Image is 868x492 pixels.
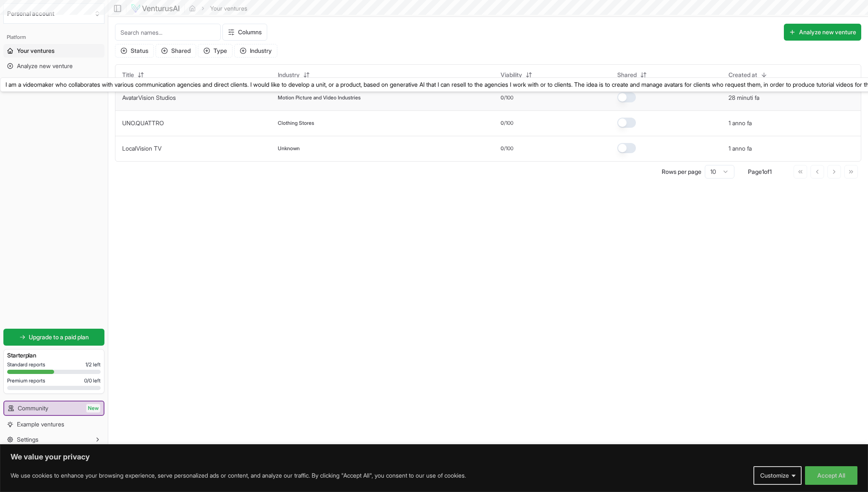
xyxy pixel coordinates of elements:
span: Page [748,168,762,175]
span: /100 [504,120,513,126]
span: New [86,404,100,412]
button: Shared [612,68,652,82]
button: Analyze new venture [784,24,861,41]
span: Community [18,404,48,412]
button: AvatarVision Studios [122,93,176,102]
span: 0 [501,94,504,101]
span: Title [122,71,134,79]
span: 1 [769,168,772,175]
button: Customize [753,466,802,485]
span: Clothing Stores [278,120,314,126]
button: Title [117,68,149,82]
button: Settings [3,433,104,446]
p: We value your privacy [11,452,857,462]
button: Viability [496,68,537,82]
span: Analyze new venture [17,62,73,70]
a: LocalVision TV [122,145,162,152]
button: 28 minuti fa [728,93,759,102]
button: LocalVision TV [122,144,162,153]
button: Shared [156,44,196,58]
span: Shared [617,71,637,79]
a: Your ventures [3,44,104,58]
a: Upgrade to a paid plan [3,329,104,346]
span: 0 [501,145,504,152]
span: Premium reports [7,377,45,384]
button: Industry [273,68,315,82]
a: UNO.QUATTRO [122,119,164,126]
button: 1 anno fa [728,144,752,153]
span: Upgrade to a paid plan [29,333,89,341]
span: Settings [17,435,38,444]
span: /100 [504,94,513,101]
button: 1 anno fa [728,119,752,127]
a: CommunityNew [4,401,104,415]
span: Motion Picture and Video Industries [278,94,361,101]
span: Unknown [278,145,300,152]
span: /100 [504,145,513,152]
button: Accept All [805,466,857,485]
button: Industry [234,44,277,58]
span: Example ventures [17,420,64,429]
h3: Starter plan [7,351,101,360]
span: 0 [501,120,504,126]
a: AvatarVision Studios [122,94,176,101]
span: 0 / 0 left [84,377,101,384]
span: 1 [762,168,764,175]
button: Created at [723,68,772,82]
button: Type [198,44,233,58]
a: Example ventures [3,418,104,431]
p: Rows per page [662,168,701,176]
span: 1 / 2 left [85,361,101,368]
a: Analyze new venture [3,59,104,73]
span: Viability [501,71,522,79]
div: Platform [3,30,104,44]
span: Your ventures [17,47,55,55]
button: Columns [222,24,267,41]
p: We use cookies to enhance your browsing experience, serve personalized ads or content, and analyz... [11,470,466,481]
button: UNO.QUATTRO [122,119,164,127]
button: Status [115,44,154,58]
span: Created at [728,71,757,79]
span: Standard reports [7,361,45,368]
input: Search names... [115,24,221,41]
span: Industry [278,71,300,79]
span: of [764,168,769,175]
